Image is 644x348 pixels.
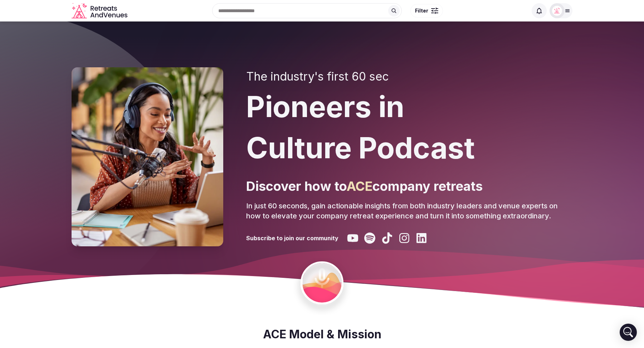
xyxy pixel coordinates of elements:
p: In just 60 seconds, gain actionable insights from both industry leaders and venue experts on how ... [246,201,572,221]
div: Open Intercom Messenger [620,324,637,341]
p: Discover how to company retreats [246,177,572,195]
svg: Retreats and Venues company logo [72,3,129,19]
h3: Subscribe to join our community [246,234,338,242]
span: Filter [415,7,428,14]
img: Pioneers in Culture Podcast [72,67,223,246]
a: Visit the homepage [72,3,129,19]
span: ACE [347,178,372,194]
img: Matt Grant Oakes [552,6,562,16]
h2: The industry's first 60 sec [246,70,572,83]
h1: Pioneers in Culture Podcast [246,86,572,169]
button: Filter [410,4,443,18]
